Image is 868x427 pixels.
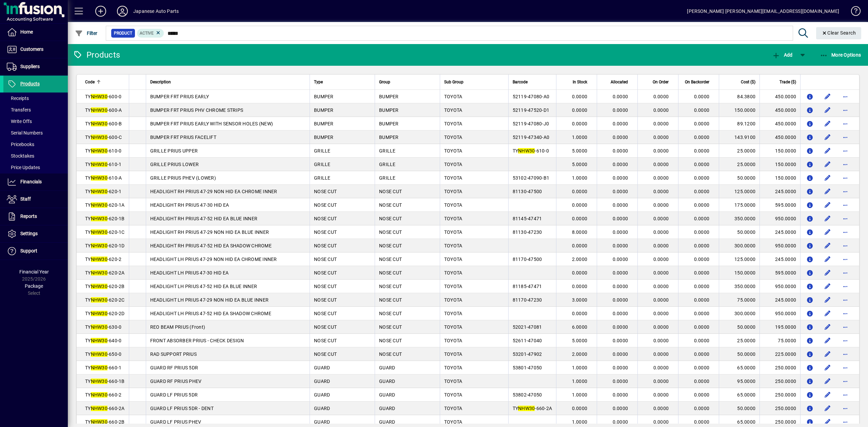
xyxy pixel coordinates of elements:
[840,389,851,400] button: More options
[653,202,669,208] span: 0.0000
[112,5,133,17] button: Profile
[85,121,122,126] span: TY -600-B
[379,270,402,276] span: NOSE CUT
[314,202,337,208] span: NOSE CUT
[444,243,462,248] span: TOYOTA
[3,104,68,116] a: Transfers
[694,202,710,208] span: 0.0000
[822,389,833,400] button: Edit
[7,165,40,170] span: Price Updates
[444,94,462,99] span: TOYOTA
[379,229,402,235] span: NOSE CUT
[780,78,796,86] span: Trade ($)
[150,189,277,194] span: HEADLIGHT RH PRIUS 47-29 NON HID EA CHROME INNER
[653,135,669,140] span: 0.0000
[85,243,125,248] span: TY -620-1D
[379,135,399,140] span: BUMPER
[20,29,33,35] span: Home
[840,91,851,102] button: More options
[91,121,107,126] em: NHW30
[822,186,833,197] button: Edit
[91,216,107,221] em: NHW30
[314,78,371,86] div: Type
[719,198,759,212] td: 175.0000
[840,132,851,143] button: More options
[822,362,833,373] button: Edit
[3,24,68,41] a: Home
[7,107,31,113] span: Transfers
[379,78,390,86] span: Group
[20,248,37,253] span: Support
[73,49,120,60] div: Products
[840,335,851,346] button: More options
[822,349,833,360] button: Edit
[85,162,121,167] span: TY -610-1
[840,159,851,170] button: More options
[653,189,669,194] span: 0.0000
[7,153,34,159] span: Stocktakes
[572,148,588,154] span: 5.0000
[314,189,337,194] span: NOSE CUT
[772,52,792,58] span: Add
[314,94,334,99] span: BUMPER
[822,308,833,319] button: Edit
[694,107,710,113] span: 0.0000
[653,216,669,221] span: 0.0000
[694,94,710,99] span: 0.0000
[91,135,107,140] em: NHW30
[513,216,542,221] span: 81145-47471
[572,94,588,99] span: 0.0000
[653,175,669,181] span: 0.0000
[150,78,306,86] div: Description
[694,121,710,126] span: 0.0000
[444,270,462,276] span: TOYOTA
[150,78,171,86] span: Description
[572,216,588,221] span: 0.0000
[694,175,710,181] span: 0.0000
[518,148,535,154] em: NHW30
[444,78,463,86] span: Sub Group
[513,257,542,262] span: 81170-47500
[314,257,337,262] span: NOSE CUT
[719,185,759,198] td: 125.0000
[379,121,399,126] span: BUMPER
[822,91,833,102] button: Edit
[3,225,68,242] a: Settings
[719,239,759,252] td: 300.0000
[816,27,862,39] button: Clear
[653,257,669,262] span: 0.0000
[822,145,833,156] button: Edit
[572,121,588,126] span: 0.0000
[85,216,125,221] span: TY -620-1B
[719,212,759,225] td: 350.0000
[840,105,851,116] button: More options
[513,189,542,194] span: 81130-47500
[719,103,759,117] td: 150.0000
[840,281,851,292] button: More options
[822,132,833,143] button: Edit
[840,186,851,197] button: More options
[513,148,549,154] span: TY -610-0
[770,49,794,61] button: Add
[85,257,121,262] span: TY -620-2
[85,135,122,140] span: TY -600-C
[314,229,337,235] span: NOSE CUT
[818,49,863,61] button: More Options
[741,78,755,86] span: Cost ($)
[719,117,759,130] td: 89.1200
[822,403,833,414] button: Edit
[759,225,800,239] td: 245.0000
[379,243,402,248] span: NOSE CUT
[840,240,851,251] button: More options
[379,148,396,154] span: GRILLE
[840,213,851,224] button: More options
[444,175,462,181] span: TOYOTA
[822,240,833,251] button: Edit
[513,78,528,86] span: Barcode
[642,78,675,86] div: On Order
[444,229,462,235] span: TOYOTA
[613,189,628,194] span: 0.0000
[379,94,399,99] span: BUMPER
[601,78,634,86] div: Allocated
[613,270,628,276] span: 0.0000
